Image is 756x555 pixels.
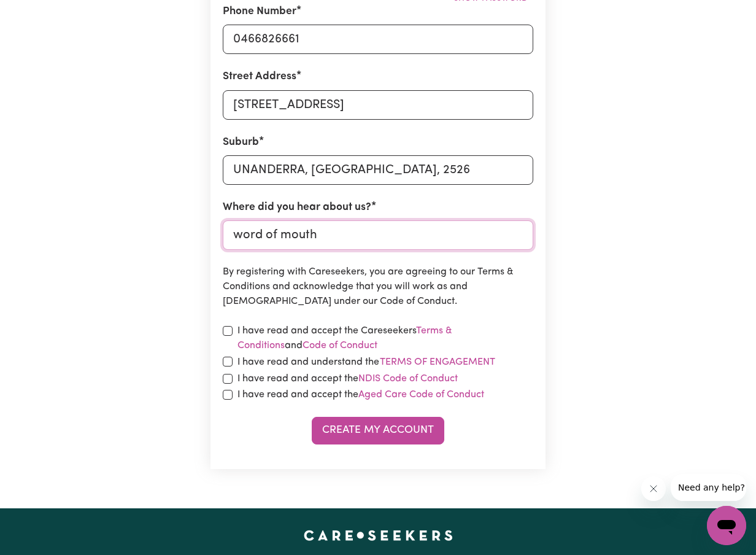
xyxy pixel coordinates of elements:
input: e.g. North Bondi, New South Wales [223,155,533,185]
iframe: Message from company [671,474,746,501]
label: Suburb [223,134,259,150]
label: I have read and understand the [237,354,496,370]
iframe: Button to launch messaging window [707,506,746,545]
input: e.g. Google, word of mouth etc. [223,220,533,250]
label: Street Address [223,69,296,85]
a: NDIS Code of Conduct [358,374,458,384]
input: e.g. 0412 345 678 [223,25,533,54]
p: By registering with Careseekers, you are agreeing to our Terms & Conditions and acknowledge that ... [223,265,533,309]
iframe: Close message [641,476,666,501]
label: Phone Number [223,4,296,20]
input: e.g. 221B Victoria St [223,90,533,120]
label: I have read and accept the [237,371,458,386]
label: Where did you hear about us? [223,200,371,215]
button: Create My Account [312,417,444,444]
a: Aged Care Code of Conduct [358,390,484,400]
a: Careseekers home page [304,530,453,540]
a: Code of Conduct [303,341,377,351]
button: I have read and understand the [379,354,496,370]
label: I have read and accept the [237,387,484,402]
label: I have read and accept the Careseekers and [237,324,533,353]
